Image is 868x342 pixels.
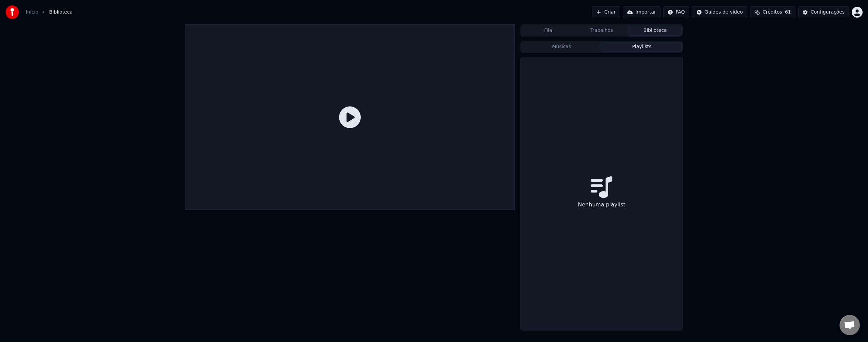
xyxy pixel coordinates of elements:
div: Configurações [811,9,845,16]
button: Trabalhos [575,26,629,36]
button: Configurações [798,6,849,18]
button: Biblioteca [628,26,682,36]
button: Músicas [521,42,602,52]
button: Importar [623,6,660,18]
img: youka [5,5,19,19]
button: Playlists [601,42,682,52]
span: Biblioteca [49,9,73,16]
button: Criar [592,6,620,18]
button: FAQ [663,6,689,18]
span: 61 [785,9,791,16]
button: Fila [521,26,575,36]
div: Nenhuma playlist [575,198,628,212]
button: Guides de vídeo [692,6,747,18]
a: Início [26,9,38,16]
button: Créditos61 [750,6,795,18]
nav: breadcrumb [26,9,73,16]
span: Créditos [763,9,782,16]
a: Bate-papo aberto [840,315,860,335]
